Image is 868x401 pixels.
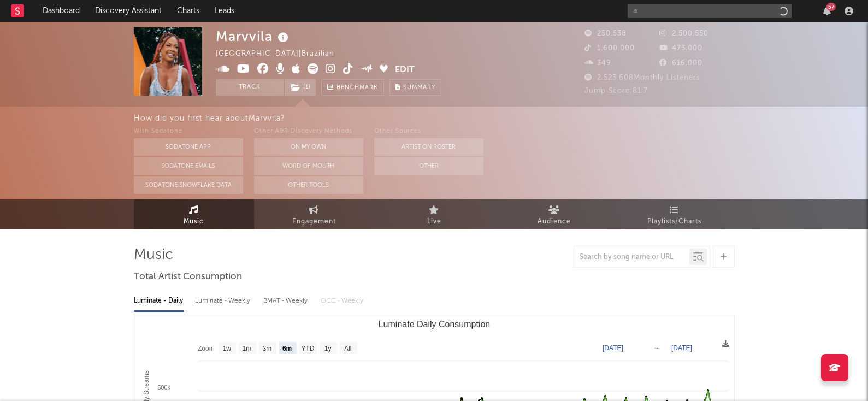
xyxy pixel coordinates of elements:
button: Track [216,79,284,96]
span: Playlists/Charts [647,215,701,228]
span: Engagement [292,215,336,228]
div: Luminate - Daily [134,292,184,310]
span: 473.000 [659,45,702,52]
text: 3m [262,345,271,352]
button: (1) [285,79,316,96]
span: 2.500.550 [659,30,708,37]
div: Other Sources [374,125,483,138]
a: Playlists/Charts [615,199,735,229]
text: 1m [242,345,251,352]
text: 500k [157,384,170,391]
div: Marvvila [216,27,291,45]
span: 250.538 [584,30,627,37]
text: YTD [301,345,314,352]
div: 57 [826,3,836,11]
span: 1.600.000 [584,45,635,52]
text: [DATE] [671,344,692,352]
span: ( 1 ) [284,79,316,96]
button: Other [374,157,483,175]
span: Summary [403,85,435,91]
span: 2.523.608 Monthly Listeners [584,74,700,81]
div: Other A&R Discovery Methods [254,125,363,138]
text: 6m [282,345,291,352]
span: Jump Score: 81.7 [584,87,648,95]
input: Search by song name or URL [574,253,689,262]
span: Audience [538,215,571,228]
button: 57 [823,7,831,15]
button: Sodatone Emails [134,157,243,175]
button: Sodatone App [134,138,243,156]
text: All [344,345,351,352]
a: Benchmark [321,79,384,96]
span: 349 [584,60,611,67]
div: [GEOGRAPHIC_DATA] | Brazilian [216,48,347,61]
text: → [653,344,660,352]
div: Luminate - Weekly [195,292,252,310]
a: Music [134,199,254,229]
button: Sodatone Snowflake Data [134,176,243,194]
div: BMAT - Weekly [263,292,310,310]
button: Edit [395,63,415,77]
text: Luminate Daily Consumption [378,320,490,329]
input: Search for artists [628,4,792,18]
span: Live [427,215,441,228]
button: On My Own [254,138,363,156]
span: Benchmark [336,81,378,95]
text: 1w [222,345,231,352]
text: [DATE] [603,344,623,352]
button: Artist on Roster [374,138,483,156]
span: Total Artist Consumption [134,270,242,284]
a: Engagement [254,199,374,229]
text: 1y [324,345,331,352]
a: Live [374,199,494,229]
span: Music [184,215,204,228]
span: 616.000 [659,60,702,67]
button: Summary [389,79,441,96]
div: With Sodatone [134,125,243,138]
button: Word Of Mouth [254,157,363,175]
a: Audience [494,199,615,229]
button: Other Tools [254,176,363,194]
text: Zoom [198,345,215,352]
